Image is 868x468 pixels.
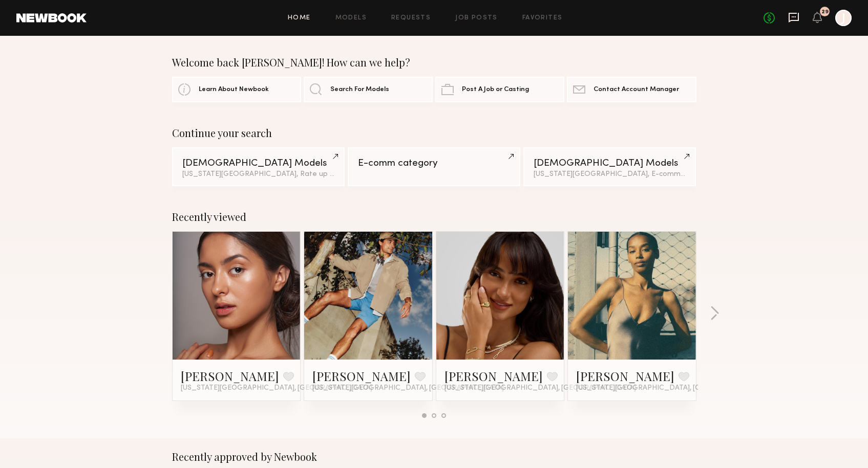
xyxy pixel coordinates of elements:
a: Favorites [522,15,563,21]
span: Post A Job or Casting [462,86,529,93]
span: [US_STATE][GEOGRAPHIC_DATA], [GEOGRAPHIC_DATA] [576,384,768,392]
a: [PERSON_NAME] [312,368,411,384]
div: Continue your search [172,127,696,139]
a: [PERSON_NAME] [181,368,279,384]
span: [US_STATE][GEOGRAPHIC_DATA], [GEOGRAPHIC_DATA] [444,384,636,392]
a: Contact Account Manager [567,77,696,102]
a: J [835,10,852,26]
a: Job Posts [455,15,498,21]
div: [DEMOGRAPHIC_DATA] Models [182,159,334,168]
a: [DEMOGRAPHIC_DATA] Models[US_STATE][GEOGRAPHIC_DATA], E-comm category [523,147,696,186]
div: E-comm category [358,159,510,168]
a: Requests [391,15,431,21]
div: Welcome back [PERSON_NAME]! How can we help? [172,56,696,69]
a: Models [335,15,367,21]
span: [US_STATE][GEOGRAPHIC_DATA], [GEOGRAPHIC_DATA] [312,384,504,392]
span: [US_STATE][GEOGRAPHIC_DATA], [GEOGRAPHIC_DATA] [181,384,372,392]
div: [DEMOGRAPHIC_DATA] Models [534,159,686,168]
a: Learn About Newbook [172,77,301,102]
div: 29 [821,9,829,15]
a: Home [288,15,311,21]
div: [US_STATE][GEOGRAPHIC_DATA], E-comm category [534,171,686,178]
a: [PERSON_NAME] [576,368,674,384]
span: Search For Models [330,86,389,93]
span: Contact Account Manager [594,86,679,93]
a: Search For Models [304,77,433,102]
a: [DEMOGRAPHIC_DATA] Models[US_STATE][GEOGRAPHIC_DATA], Rate up to $250 [172,147,345,186]
div: Recently approved by Newbook [172,451,696,463]
div: Recently viewed [172,211,696,223]
div: [US_STATE][GEOGRAPHIC_DATA], Rate up to $250 [182,171,334,178]
span: Learn About Newbook [199,86,269,93]
a: Post A Job or Casting [435,77,564,102]
a: E-comm category [348,147,520,186]
a: [PERSON_NAME] [444,368,543,384]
